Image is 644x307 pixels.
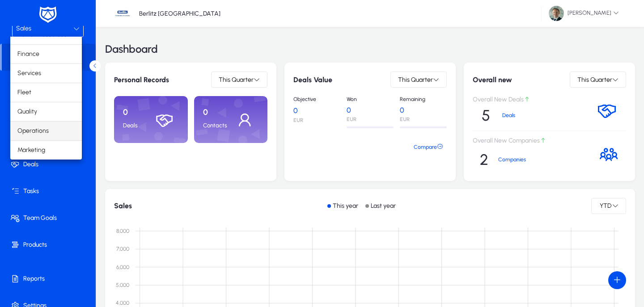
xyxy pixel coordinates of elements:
span: Finance [17,49,39,59]
span: Marketing [17,145,45,156]
span: Quality [17,106,37,117]
span: Fleet [17,87,31,98]
span: Services [17,68,41,79]
span: Operations [17,126,49,136]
